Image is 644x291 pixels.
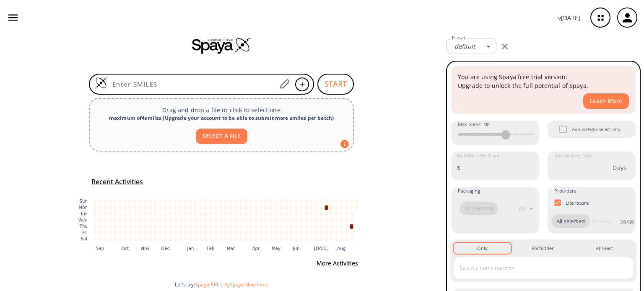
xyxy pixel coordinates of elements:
input: Provider name [590,214,616,228]
text: [DATE] [314,246,329,251]
label: Preset [452,35,465,41]
input: Select a name reaction [457,261,617,275]
img: Logo Spaya [95,77,107,89]
text: Aug [338,246,346,251]
text: Sep [96,246,104,251]
span: All selected [460,204,498,213]
p: $ [457,163,460,172]
button: START [317,74,354,95]
img: Spaya logo [192,37,251,54]
p: Literature [566,199,589,206]
div: Let's try: [175,281,439,288]
text: May [272,246,280,251]
p: Drag and drop a file or click to select one [96,106,346,114]
text: Jun [292,246,299,251]
div: At Least [596,245,613,252]
text: Mar [227,246,235,251]
text: Mon [78,205,88,210]
p: Days [613,163,626,172]
text: Feb [207,246,214,251]
button: Only [454,243,511,254]
div: Forbidden [532,245,555,252]
button: Recent Activities [88,175,146,189]
text: Oct [122,246,129,251]
p: 2 / 2 [518,205,526,212]
text: Nov [141,246,150,251]
span: Packaging [458,187,480,195]
text: Wed [78,218,88,222]
button: At Least [576,243,633,254]
span: Providers [554,187,576,195]
span: Max Steps : [458,121,488,128]
text: Apr [252,246,260,251]
g: cell [93,199,358,241]
button: Learn More [583,93,629,109]
label: Max Delivery Days [553,153,592,159]
button: PySpaya Notebook [224,281,268,288]
em: default [454,42,475,50]
text: Sat [80,237,88,241]
text: Dec [161,246,170,251]
label: Max Price Per Gram [457,153,499,159]
button: Forbidden [514,243,572,254]
button: Spaya API [195,281,218,288]
h5: Recent Activities [91,178,143,186]
button: SELECT A FILE [196,129,247,144]
g: y-axis tick label [78,199,88,241]
text: Thu [79,224,88,229]
button: More Activities [313,256,361,271]
div: maximum of 4 smiles ( Upgrade your account to be able to submit more smiles per batch ) [96,114,346,122]
strong: 10 [483,121,488,127]
div: Only [477,245,488,252]
p: You are using Spaya free trial version. Upgrade to unlock the full potential of Spaya. [458,72,629,90]
text: Fri [83,230,88,235]
span: All selected [551,217,590,226]
span: | [218,281,224,288]
text: Jan [187,246,194,251]
input: Enter SMILES [107,80,277,88]
text: Tue [80,211,88,216]
g: x-axis tick label [96,246,346,251]
p: 39 / 39 [620,219,634,226]
p: v [DATE] [558,13,580,22]
text: Sun [80,199,88,203]
span: Avoid Regioselectivity [572,126,621,133]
